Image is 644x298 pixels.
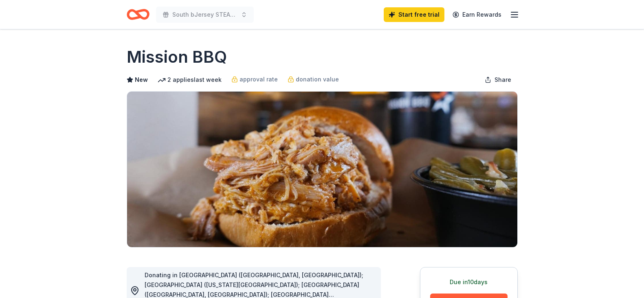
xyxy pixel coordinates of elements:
div: 2 applies last week [158,75,222,85]
span: approval rate [240,74,278,84]
span: South bJersey STEAMFest and 5K Robot Run [172,10,237,20]
a: donation value [288,74,339,84]
span: Share [495,75,511,85]
h1: Mission BBQ [127,46,227,68]
button: South bJersey STEAMFest and 5K Robot Run [156,7,254,23]
div: Due in 10 days [430,277,508,287]
a: Start free trial [384,7,444,22]
a: approval rate [231,74,278,84]
button: Share [478,72,518,88]
a: Home [127,5,149,24]
span: New [135,75,148,85]
a: Earn Rewards [448,7,506,22]
img: Image for Mission BBQ [127,92,517,247]
span: donation value [296,74,339,84]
